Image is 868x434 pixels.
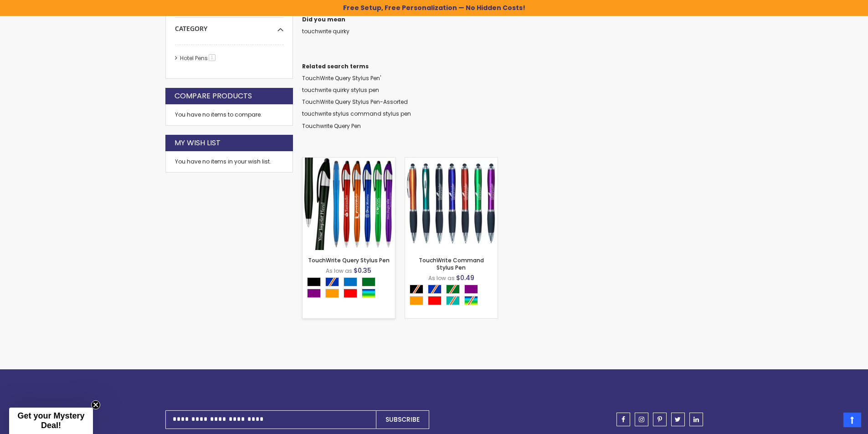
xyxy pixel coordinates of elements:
strong: My Wish List [175,138,221,148]
a: TouchWrite Query Stylus Pen [303,157,395,165]
iframe: Google Customer Reviews [793,409,868,434]
span: $0.35 [354,266,371,275]
a: Touchwrite Query Pen [302,122,361,130]
img: TouchWrite Command Stylus Pen [405,158,498,250]
span: As low as [428,274,455,282]
div: Select A Color [307,277,395,300]
a: facebook [616,413,630,426]
a: instagram [635,413,648,426]
a: linkedin [689,413,703,426]
div: Orange [325,289,339,298]
div: You have no items to compare. [165,104,293,126]
span: linkedin [693,416,699,423]
dt: Did you mean [302,16,703,23]
span: Subscribe [385,415,420,424]
a: TouchWrite Command Stylus Pen [405,157,498,165]
div: Get your Mystery Deal!Close teaser [9,408,93,434]
span: 1 [209,54,216,61]
span: twitter [675,416,681,423]
span: facebook [621,416,625,423]
div: Orange [410,296,423,305]
span: $0.49 [456,273,474,282]
div: Green [362,277,375,286]
button: Subscribe [376,410,429,429]
div: Assorted [362,289,375,298]
a: TouchWrite Command Stylus Pen [419,256,484,271]
div: Category [175,18,283,33]
span: As low as [326,267,352,275]
a: twitter [671,413,685,426]
a: touchwrite stylus command stylus pen [302,110,411,117]
a: Hotel Pens​1 [178,54,219,62]
span: pinterest [657,416,662,423]
a: touchwrite quirky [302,27,349,35]
div: Select A Color [410,285,498,307]
a: touchwrite quirky stylus pen [302,86,379,94]
div: Red [344,289,357,298]
span: instagram [639,416,644,423]
strong: Compare Products [175,91,252,101]
span: Get your Mystery Deal! [17,411,84,430]
dt: Related search terms [302,63,703,70]
img: TouchWrite Query Stylus Pen [303,158,395,250]
div: Purple [307,289,321,298]
div: Purple [464,285,478,294]
a: TouchWrite Query Stylus Pen [308,256,390,264]
div: Black [307,277,321,286]
div: You have no items in your wish list. [175,158,283,165]
button: Close teaser [91,400,100,409]
a: pinterest [653,413,667,426]
a: TouchWrite Query Stylus Pen-Assorted [302,98,408,106]
a: TouchWrite Query Stylus Pen' [302,74,381,82]
div: Red [428,296,442,305]
div: Blue Light [344,277,357,286]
